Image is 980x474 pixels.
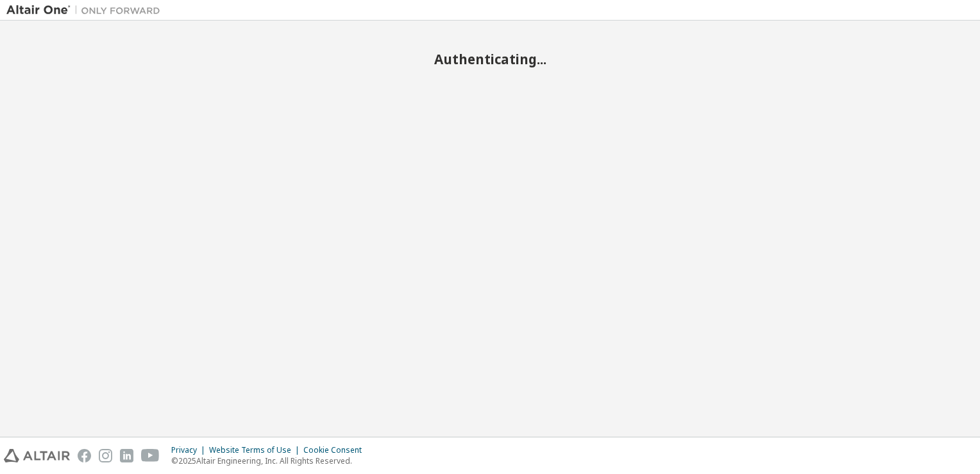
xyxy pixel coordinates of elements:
[171,455,369,466] p: © 2025 Altair Engineering, Inc. All Rights Reserved.
[141,449,160,462] img: youtube.svg
[99,449,112,462] img: instagram.svg
[120,449,133,462] img: linkedin.svg
[171,445,209,455] div: Privacy
[303,445,369,455] div: Cookie Consent
[4,449,70,462] img: altair_logo.svg
[6,51,974,67] h2: Authenticating...
[78,449,91,462] img: facebook.svg
[6,4,167,17] img: Altair One
[209,445,303,455] div: Website Terms of Use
